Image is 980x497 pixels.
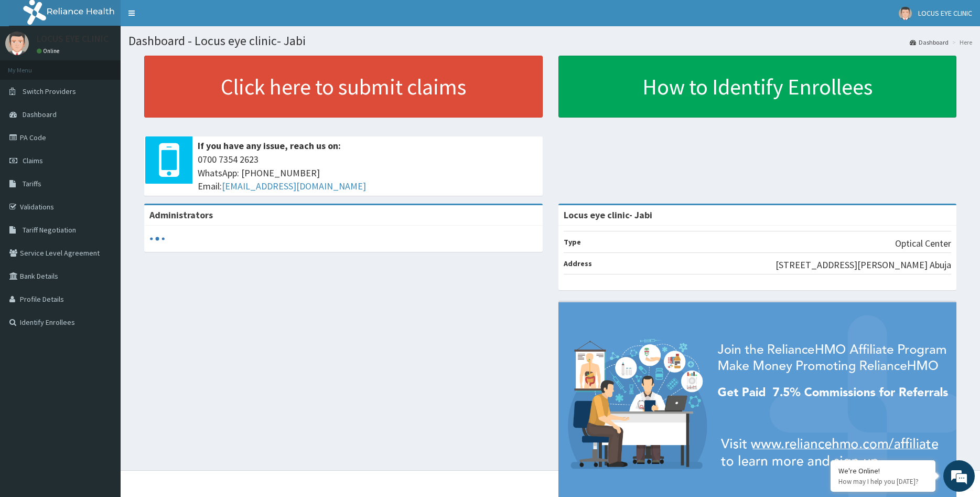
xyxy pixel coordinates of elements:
div: We're Online! [838,466,928,475]
a: [EMAIL_ADDRESS][DOMAIN_NAME] [222,180,366,192]
b: Address [564,259,592,268]
a: Dashboard [910,38,949,47]
span: 0700 7354 2623 WhatsApp: [PHONE_NUMBER] Email: [198,153,537,193]
span: Claims [23,156,43,165]
span: Tariffs [23,179,41,188]
span: Switch Providers [23,87,76,96]
p: [STREET_ADDRESS][PERSON_NAME] Abuja [776,258,951,272]
strong: Locus eye clinic- Jabi [564,209,652,221]
li: Here [950,38,972,47]
svg: audio-loading [149,231,165,247]
p: Optical Center [895,237,951,250]
h1: Dashboard - Locus eye clinic- Jabi [128,34,972,48]
p: How may I help you today? [838,477,928,486]
b: Type [564,237,581,247]
img: User Image [5,31,29,55]
a: How to Identify Enrollees [558,56,957,118]
p: LOCUS EYE CLINIC [37,34,109,44]
img: User Image [899,7,912,20]
span: Dashboard [23,110,57,119]
b: If you have any issue, reach us on: [198,140,341,152]
span: LOCUS EYE CLINIC [918,8,972,18]
a: Online [37,47,62,55]
b: Administrators [149,209,213,221]
a: Click here to submit claims [144,56,543,118]
span: Tariff Negotiation [23,225,76,235]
